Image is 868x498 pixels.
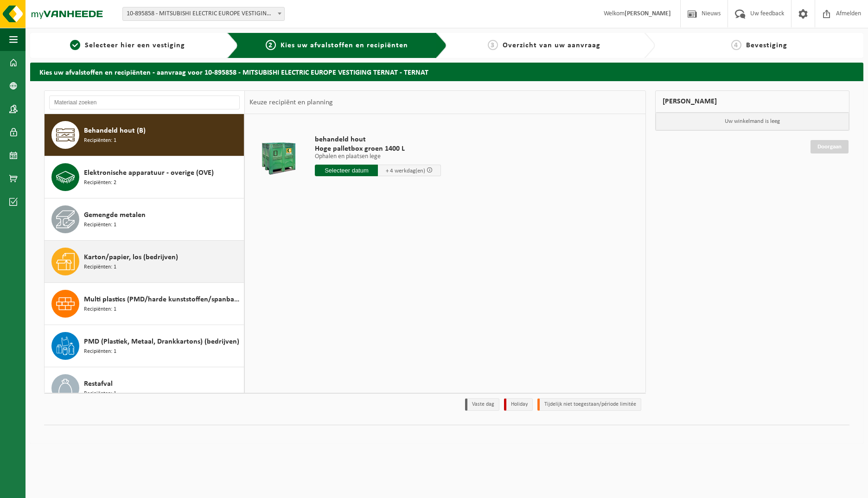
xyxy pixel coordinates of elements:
button: PMD (Plastiek, Metaal, Drankkartons) (bedrijven) Recipiënten: 1 [45,325,244,367]
button: Behandeld hout (B) Recipiënten: 1 [45,114,244,156]
span: 3 [488,40,498,50]
span: 10-895858 - MITSUBISHI ELECTRIC EUROPE VESTIGING TERNAT - TERNAT [122,7,285,21]
span: 10-895858 - MITSUBISHI ELECTRIC EUROPE VESTIGING TERNAT - TERNAT [123,7,284,20]
button: Karton/papier, los (bedrijven) Recipiënten: 1 [45,241,244,283]
li: Vaste dag [465,398,499,411]
div: [PERSON_NAME] [655,90,849,113]
span: 2 [266,40,276,50]
span: PMD (Plastiek, Metaal, Drankkartons) (bedrijven) [84,336,239,347]
button: Elektronische apparatuur - overige (OVE) Recipiënten: 2 [45,156,244,198]
span: Recipiënten: 1 [84,136,116,145]
span: Recipiënten: 1 [84,263,116,272]
button: Restafval Recipiënten: 1 [45,367,244,409]
span: Restafval [84,378,113,389]
span: Hoge palletbox groen 1400 L [315,144,441,153]
span: Recipiënten: 1 [84,221,116,230]
li: Holiday [504,398,533,411]
li: Tijdelijk niet toegestaan/période limitée [537,398,641,411]
p: Uw winkelmand is leeg [656,113,849,130]
span: behandeld hout [315,135,441,144]
h2: Kies uw afvalstoffen en recipiënten - aanvraag voor 10-895858 - MITSUBISHI ELECTRIC EUROPE VESTIG... [30,63,863,81]
a: 1Selecteer hier een vestiging [35,40,220,51]
span: Overzicht van uw aanvraag [503,42,600,49]
span: Multi plastics (PMD/harde kunststoffen/spanbanden/EPS/folie naturel/folie gemengd) [84,294,242,305]
button: Multi plastics (PMD/harde kunststoffen/spanbanden/EPS/folie naturel/folie gemengd) Recipiënten: 1 [45,283,244,325]
p: Ophalen en plaatsen lege [315,153,441,160]
span: 1 [70,40,80,50]
input: Selecteer datum [315,165,378,176]
span: Recipiënten: 1 [84,389,116,398]
span: Recipiënten: 2 [84,179,116,187]
span: Selecteer hier een vestiging [85,42,185,49]
button: Gemengde metalen Recipiënten: 1 [45,198,244,241]
span: Recipiënten: 1 [84,305,116,314]
span: Elektronische apparatuur - overige (OVE) [84,167,214,179]
span: + 4 werkdag(en) [386,168,425,174]
input: Materiaal zoeken [49,96,240,109]
span: Gemengde metalen [84,210,146,221]
span: Behandeld hout (B) [84,125,146,136]
strong: [PERSON_NAME] [625,10,671,17]
span: Kies uw afvalstoffen en recipiënten [281,42,408,49]
span: 4 [731,40,741,50]
span: Karton/papier, los (bedrijven) [84,252,178,263]
span: Recipiënten: 1 [84,347,116,356]
div: Keuze recipiënt en planning [245,91,338,114]
a: Doorgaan [811,140,849,153]
span: Bevestiging [746,42,787,49]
